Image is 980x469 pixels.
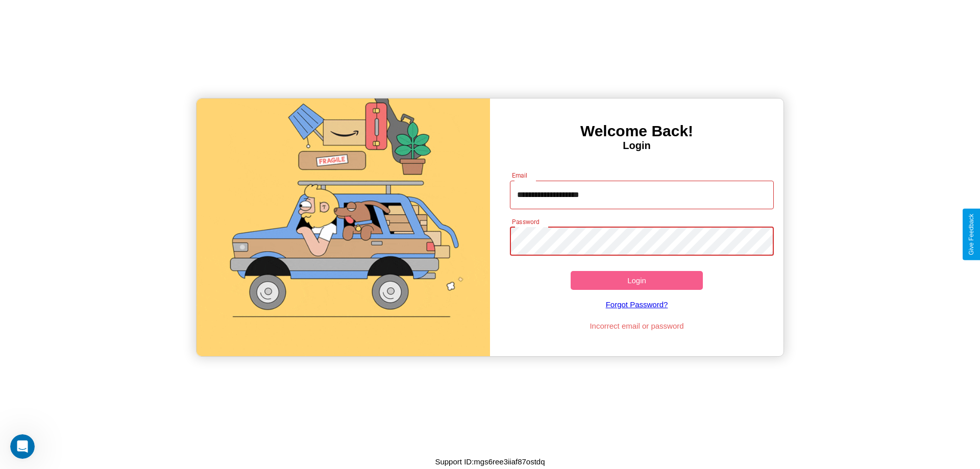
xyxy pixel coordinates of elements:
h3: Welcome Back! [490,122,783,140]
label: Password [512,217,539,226]
img: gif [197,98,490,356]
h4: Login [490,140,783,152]
iframe: Intercom live chat [10,434,35,459]
button: Login [571,271,703,290]
div: Give Feedback [968,214,975,255]
label: Email [512,171,528,180]
p: Support ID: mgs6ree3iiaf87ostdq [435,455,545,468]
p: Incorrect email or password [505,319,769,333]
a: Forgot Password? [505,290,769,319]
